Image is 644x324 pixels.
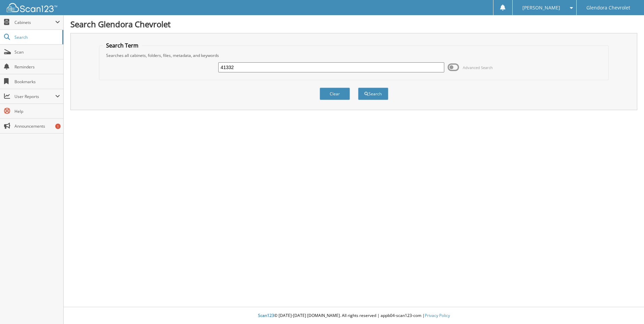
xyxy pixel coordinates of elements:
[14,34,59,40] span: Search
[14,64,60,70] span: Reminders
[7,3,57,12] img: scan123-logo-white.svg
[14,79,60,85] span: Bookmarks
[258,313,274,318] span: Scan123
[70,19,637,30] h1: Search Glendora Chevrolet
[358,88,388,100] button: Search
[522,6,560,10] span: [PERSON_NAME]
[14,49,60,55] span: Scan
[425,313,450,318] a: Privacy Policy
[463,65,493,70] span: Advanced Search
[14,123,60,129] span: Announcements
[320,88,350,100] button: Clear
[14,20,55,25] span: Cabinets
[64,307,644,324] div: © [DATE]-[DATE] [DOMAIN_NAME]. All rights reserved | appb04-scan123-com |
[14,94,55,99] span: User Reports
[14,108,60,114] span: Help
[103,42,142,49] legend: Search Term
[55,124,61,129] div: 1
[586,6,630,10] span: Glendora Chevrolet
[103,53,605,58] div: Searches all cabinets, folders, files, metadata, and keywords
